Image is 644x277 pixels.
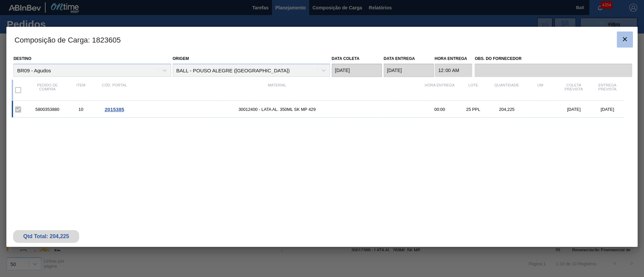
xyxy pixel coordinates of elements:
[591,107,624,112] div: [DATE]
[557,83,591,97] div: Coleta Prevista
[13,56,31,61] label: Destino
[31,107,64,112] div: 5800353880
[384,56,415,61] label: Data entrega
[490,107,524,112] div: 204,225
[435,54,473,64] label: Hora Entrega
[64,107,98,112] div: 10
[475,54,632,64] label: Obs. do Fornecedor
[31,83,64,97] div: Pedido de compra
[332,56,360,61] label: Data coleta
[98,83,131,97] div: Cód. Portal
[557,107,591,112] div: [DATE]
[98,107,131,112] div: Ir para o Pedido
[332,64,382,77] input: dd/mm/yyyy
[384,64,434,77] input: dd/mm/yyyy
[457,83,490,97] div: Lote
[524,83,557,97] div: UM
[105,107,124,112] span: 2015385
[131,107,423,112] span: 30012400 - LATA AL. 350ML SK MP 429
[18,233,74,239] div: Qtd Total: 204,225
[6,27,638,52] h3: Composição de Carga : 1823605
[423,83,457,97] div: Hora Entrega
[131,83,423,97] div: Material
[64,83,98,97] div: Item
[173,56,189,61] label: Origem
[591,83,624,97] div: Entrega Prevista
[457,107,490,112] div: 25 PPL
[490,83,524,97] div: Quantidade
[423,107,457,112] div: 00:00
